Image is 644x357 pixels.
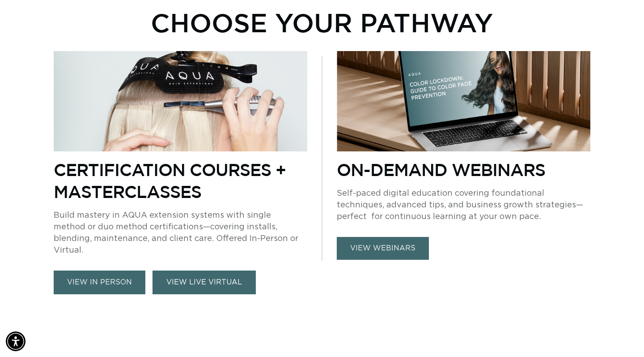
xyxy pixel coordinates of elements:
[337,188,590,223] p: Self-paced digital education covering foundational techniques, advanced tips, and business growth...
[54,210,307,256] p: Build mastery in AQUA extension systems with single method or duo method certifications—covering ...
[54,159,307,202] p: Certification Courses + Masterclasses
[337,159,590,181] p: On-Demand Webinars
[151,7,493,38] p: Choose Your Pathway
[153,271,256,294] a: VIEW LIVE VIRTUAL
[599,314,644,357] iframe: Chat Widget
[337,237,429,260] a: view webinars
[54,271,145,294] a: view in person
[6,331,25,351] div: Accessibility Menu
